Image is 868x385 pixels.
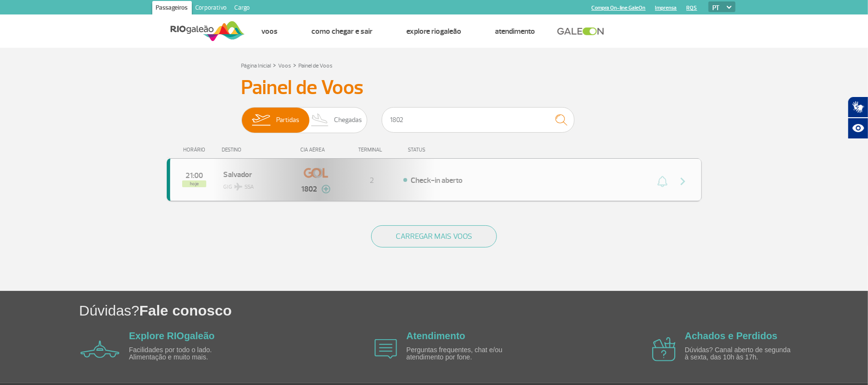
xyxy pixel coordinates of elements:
a: RQS [687,5,697,11]
a: Página Inicial [241,62,271,69]
a: Passageiros [152,1,192,16]
div: DESTINO [222,147,292,153]
div: HORÁRIO [170,147,222,153]
span: Partidas [276,108,299,133]
a: Explore RIOgaleão [129,330,215,341]
a: Imprensa [655,5,677,11]
div: STATUS [403,147,481,153]
h1: Dúvidas? [79,301,868,320]
p: Dúvidas? Canal aberto de segunda à sexta, das 10h às 17h. [685,346,796,361]
div: CIA AÉREA [292,147,340,153]
input: Voo, cidade ou cia aérea [382,107,574,133]
a: Atendimento [495,27,535,36]
img: slider-desembarque [306,108,334,133]
a: Como chegar e sair [312,27,373,36]
img: airplane icon [374,339,397,359]
a: Painel de Voos [299,62,333,69]
span: Fale conosco [139,302,232,318]
a: Corporativo [192,1,231,16]
div: TERMINAL [340,147,403,153]
button: CARREGAR MAIS VOOS [371,225,497,247]
a: Cargo [231,1,254,16]
div: Plugin de acessibilidade da Hand Talk. [848,96,868,139]
a: > [273,59,277,70]
button: Abrir recursos assistivos. [848,118,868,139]
a: Achados e Perdidos [685,330,777,341]
a: Voos [279,62,292,69]
button: Abrir tradutor de língua de sinais. [848,96,868,118]
a: Explore RIOgaleão [407,27,462,36]
a: Voos [262,27,278,36]
p: Facilidades por todo o lado. Alimentação e muito mais. [129,346,240,361]
a: > [294,59,297,70]
a: Atendimento [406,330,465,341]
span: Chegadas [334,108,362,133]
h3: Painel de Voos [241,76,627,100]
img: slider-embarque [246,108,276,133]
p: Perguntas frequentes, chat e/ou atendimento por fone. [406,346,517,361]
a: Compra On-line GaleOn [592,5,646,11]
img: airplane icon [652,337,676,361]
img: airplane icon [80,341,120,358]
